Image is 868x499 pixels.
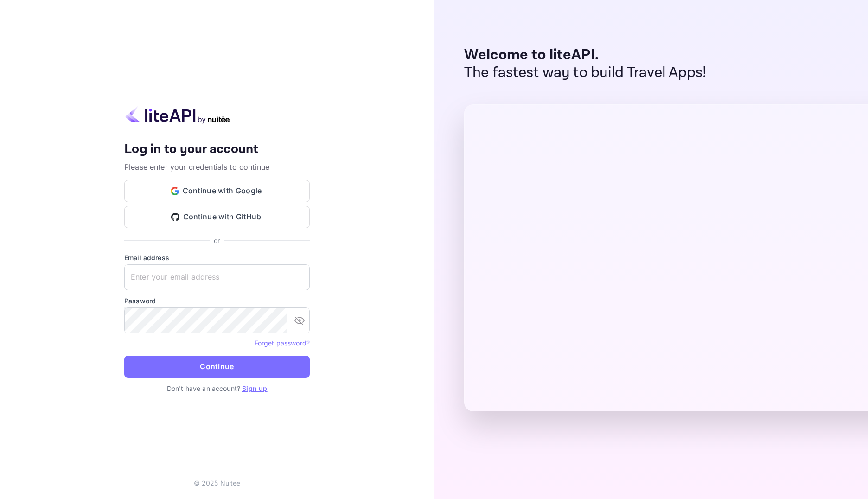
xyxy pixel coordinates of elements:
h4: Log in to your account [124,141,310,158]
p: Please enter your credentials to continue [124,161,310,173]
button: toggle password visibility [290,311,309,330]
p: Don't have an account? [124,384,310,393]
a: Forget password? [255,339,310,347]
a: Forget password? [255,338,310,347]
input: Enter your email address [124,264,310,290]
button: Continue [124,356,310,378]
button: Continue with GitHub [124,206,310,228]
p: © 2025 Nuitee [194,478,241,488]
a: Sign up [242,384,267,392]
p: The fastest way to build Travel Apps! [464,64,707,82]
p: Welcome to liteAPI. [464,46,707,64]
p: or [214,236,220,245]
label: Email address [124,253,310,262]
img: liteapi [124,106,231,124]
label: Password [124,296,310,306]
button: Continue with Google [124,180,310,202]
